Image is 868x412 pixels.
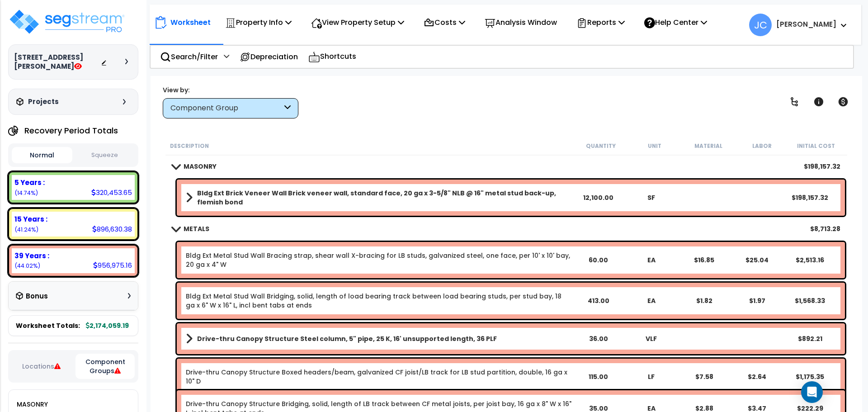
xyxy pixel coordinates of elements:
div: $1.82 [678,296,730,305]
a: Assembly Title [186,332,571,345]
small: 14.739876976394557% [14,189,38,197]
div: $892.21 [784,334,836,343]
p: View Property Setup [311,16,404,28]
div: VLF [625,334,677,343]
div: $25.04 [731,256,783,265]
span: JC [749,14,772,36]
small: Quantity [586,142,616,150]
img: logo_pro_r.png [8,8,126,35]
div: EA [625,296,677,305]
div: 413.00 [572,296,624,305]
div: $1.97 [731,296,783,305]
div: SF [625,193,677,202]
p: Reports [576,16,625,28]
b: Drive-thru Canopy Structure Steel column, 5" pipe, 25 K, 16' unsupported length, 36 PLF [197,334,497,343]
div: MASONRY [14,399,48,410]
div: $8,713.28 [810,224,840,233]
div: $1,175.35 [784,372,836,381]
h3: Projects [28,97,59,106]
p: Search/Filter [160,51,218,63]
small: Initial Cost [797,142,835,150]
div: $2,513.16 [784,256,836,265]
p: Analysis Window [485,16,557,28]
div: $2.64 [731,372,783,381]
small: 44.01789815115383% [14,262,40,270]
div: LF [625,372,677,381]
div: 60.00 [572,256,624,265]
a: Individual Item [186,368,571,386]
small: 41.24222487245161% [14,226,38,233]
div: $7.58 [678,372,730,381]
h3: Bonus [26,293,48,300]
button: Locations [12,361,71,371]
p: Costs [424,16,465,28]
b: 2,174,059.19 [86,321,129,330]
button: Normal [12,147,72,163]
b: 5 Years : [14,178,45,187]
a: Individual Item [186,251,571,269]
p: Help Center [644,16,707,28]
div: $198,157.32 [804,162,840,171]
button: Component Groups [75,354,135,379]
b: [PERSON_NAME] [776,19,836,29]
div: $198,157.32 [784,193,836,202]
small: Labor [752,142,772,150]
div: Open Intercom Messenger [801,381,823,403]
p: Worksheet [170,16,211,28]
div: Component Group [170,103,282,114]
button: Squeeze [75,147,135,163]
div: 36.00 [572,334,624,343]
small: Description [170,142,209,150]
div: 896,630.38 [92,224,132,234]
div: $1,568.33 [784,296,836,305]
small: Material [694,142,722,150]
p: Property Info [225,16,292,28]
b: 39 Years : [14,251,49,260]
div: 115.00 [572,372,624,381]
div: Depreciation [235,46,303,67]
a: Assembly Title [186,189,571,207]
small: Unit [648,142,661,150]
div: 956,975.16 [93,260,132,270]
div: View by: [163,85,298,95]
h4: Recovery Period Totals [24,126,118,135]
a: Individual Item [186,292,571,310]
span: Worksheet Totals: [16,321,80,330]
b: MASONRY [184,162,217,171]
p: Shortcuts [308,50,356,63]
p: Depreciation [240,51,298,63]
h3: [STREET_ADDRESS][PERSON_NAME] [14,53,101,71]
div: 320,453.65 [91,188,132,197]
div: EA [625,256,677,265]
b: METALS [184,224,209,233]
div: Shortcuts [303,46,361,68]
b: Bldg Ext Brick Veneer Wall Brick veneer wall, standard face, 20 ga x 3-5/8" NLB @ 16" metal stud ... [197,189,571,207]
b: 15 Years : [14,214,47,224]
div: $16.85 [678,256,730,265]
div: 12,100.00 [572,193,624,202]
